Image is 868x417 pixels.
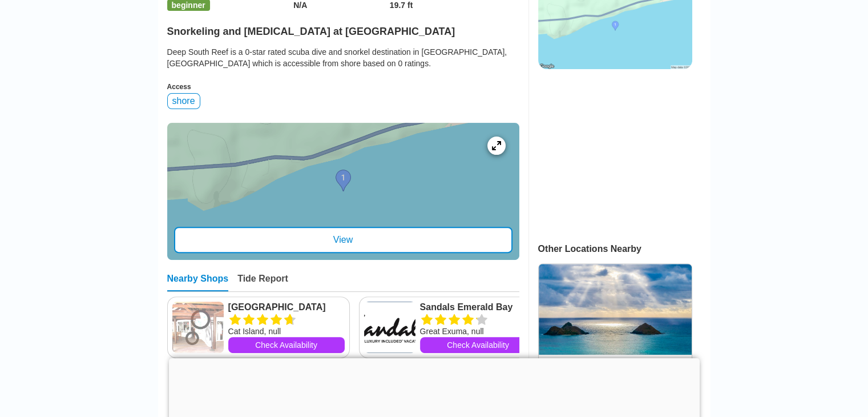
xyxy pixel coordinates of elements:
a: Check Availability [420,337,536,353]
div: Access [167,83,519,91]
div: Nearby Shops [167,274,229,291]
div: 19.7 ft [390,1,519,10]
div: 4 [167,384,180,399]
a: [GEOGRAPHIC_DATA] [228,302,345,313]
div: N/A [293,1,390,10]
div: Tide Report [237,274,288,291]
div: View [174,227,512,253]
div: Cat Island, null [228,326,345,337]
div: 5 [167,367,180,382]
div: Deep South Reef is a 0-star rated scuba dive and snorkel destination in [GEOGRAPHIC_DATA], [GEOGR... [167,46,519,69]
img: Sandals Emerald Bay [364,302,415,353]
div: 3 [167,401,180,416]
a: entry mapView [167,123,519,260]
div: Other Locations Nearby [538,244,710,254]
div: shore [167,93,200,109]
div: Great Exuma, null [420,326,536,337]
a: Sandals Emerald Bay [420,302,536,313]
a: Check Availability [228,337,345,353]
h2: Snorkeling and [MEDICAL_DATA] at [GEOGRAPHIC_DATA] [167,19,519,38]
img: Greenwood Beach Resort [172,302,224,353]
